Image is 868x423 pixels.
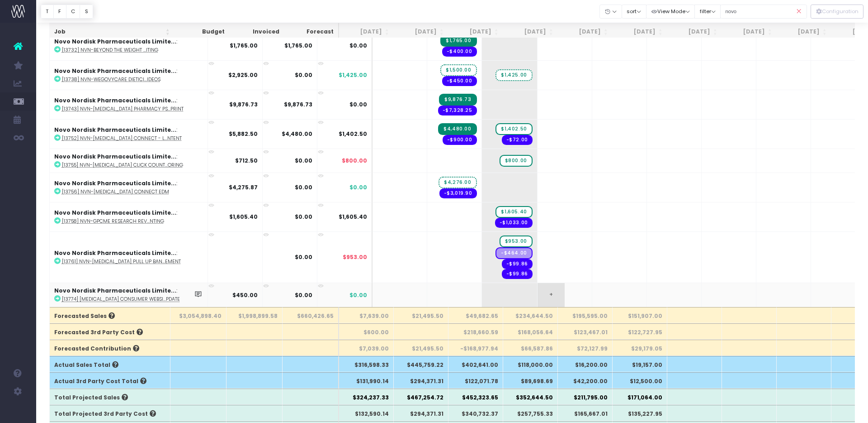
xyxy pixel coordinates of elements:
[228,71,258,79] strong: $2,925.00
[229,130,258,138] strong: $5,882.50
[558,405,613,421] th: $165,667.01
[54,179,176,187] strong: Novo Nordisk Pharmaceuticals Limite...
[349,291,367,299] span: $0.00
[394,405,448,421] th: $294,371.31
[295,253,312,261] strong: $0.00
[538,283,565,307] span: +
[622,5,646,19] button: sort
[394,389,448,405] th: $467,254.72
[495,69,532,81] span: wayahead Sales Forecast Item<br />Accrued income – actual billing date: 01-09-2025 for $2,925.00
[503,307,558,323] th: $234,644.50
[50,149,208,173] td: :
[50,372,170,389] th: Actual 3rd Party Cost Total
[339,307,394,323] th: $7,639.00
[558,340,613,356] th: $72,127.99
[229,183,258,191] strong: $4,275.87
[339,340,394,356] th: $7,039.00
[558,372,613,389] th: $42,200.00
[777,23,831,41] th: Mar 26: activate to sort column ascending
[503,389,558,405] th: $352,644.50
[53,5,66,19] button: F
[54,67,176,75] strong: Novo Nordisk Pharmaceuticals Limite...
[54,312,115,320] span: Forecasted Sales
[50,340,170,356] th: Forecasted Contribution
[811,5,863,19] button: Configuration
[495,123,532,135] span: wayahead Sales Forecast Item
[62,135,182,142] abbr: [13752] NVN-Wegovy Connect - Life Beyond the Kilos HCP Screen Content
[232,291,258,299] strong: $450.00
[54,38,176,45] strong: Novo Nordisk Pharmaceuticals Limite...
[722,23,777,41] th: Feb 26: activate to sort column ascending
[11,405,25,418] img: images/default_profile_image.png
[54,96,176,104] strong: Novo Nordisk Pharmaceuticals Limite...
[694,5,721,19] button: filter
[343,253,367,261] span: $953.00
[62,188,169,195] abbr: [13756] NVN-Wegovy Connect EDM
[339,372,394,389] th: $131,990.14
[295,157,312,164] strong: $0.00
[235,157,258,164] strong: $712.50
[41,5,54,19] button: T
[62,47,158,53] abbr: [13732] NVN-Beyond the Weight Video Editing
[349,42,367,50] span: $0.00
[613,323,667,340] th: $122,727.95
[339,389,394,405] th: $324,237.33
[283,307,339,323] th: $660,426.65
[502,259,533,269] span: Streamtime order: PO11853 – Blue Star Group (New Zealand) Limited
[284,23,339,41] th: Forecast
[62,218,164,225] abbr: [13758] NVN-GPCME Research Review Article Printing
[439,177,476,188] span: wayahead Sales Forecast Item<br />Accrued income – actual billing date: 01-09-2025 for $4,275.87
[394,23,448,41] th: Aug 25: activate to sort column ascending
[495,218,533,228] span: Streamtime order: PO11846 – Research Review
[558,323,613,340] th: $123,467.01
[394,356,448,372] th: $445,759.22
[448,405,503,421] th: $340,732.37
[229,23,284,41] th: Invoiced
[54,153,176,160] strong: Novo Nordisk Pharmaceuticals Limite...
[440,35,476,47] span: Streamtime Invoice: INV-5053 – [13732] NVN-Beyond the Weight Video Editing
[66,5,80,19] button: C
[295,71,312,79] strong: $0.00
[50,389,170,405] th: Total Projected Sales
[613,307,667,323] th: $151,907.00
[342,157,367,165] span: $800.00
[439,188,477,198] span: Streamtime order: PO11806 – Medidata Services Ltd
[50,31,208,60] td: :
[62,106,184,112] abbr: [13743] NVN-Wegovy Pharmacy PSP A5 Tearsheet Reprint
[503,323,558,340] th: $168,056.64
[54,126,176,134] strong: Novo Nordisk Pharmaceuticals Limite...
[50,202,208,231] td: :
[442,76,477,86] span: Streamtime order: PO11796 – Component Media Ltd
[613,372,667,389] th: $12,500.00
[503,340,558,356] th: $66,587.86
[503,23,558,41] th: Oct 25: activate to sort column ascending
[613,340,667,356] th: $29,179.05
[282,130,312,138] strong: $4,480.00
[438,106,477,115] span: Streamtime order: PO11797 – Blue Star Group (New Zealand) Limited
[295,183,312,191] strong: $0.00
[495,206,532,218] span: wayahead Sales Forecast Item
[170,307,226,323] th: $3,054,898.40
[448,307,503,323] th: $49,682.65
[62,76,160,83] abbr: [13738] NVN-WegovyCare Dietician Videos
[613,23,667,41] th: Dec 25: activate to sort column ascending
[667,23,722,41] th: Jan 26: activate to sort column ascending
[394,307,448,323] th: $21,495.50
[295,213,312,221] strong: $0.00
[54,249,176,257] strong: Novo Nordisk Pharmaceuticals Limite...
[448,340,503,356] th: -$168,977.94
[439,94,476,106] span: Streamtime Invoice: INV-5054 – [13743] NVN-Wegovy Pharmacy PSP A5 Tearsheet Reprint
[50,231,208,283] td: :
[394,340,448,356] th: $21,495.50
[62,296,180,303] abbr: [13774] Saxenda Consumer Website Hero Image Update
[448,23,503,41] th: Sep 25: activate to sort column ascending
[448,323,503,340] th: $218,660.59
[500,155,533,167] span: wayahead Sales Forecast Item
[448,372,503,389] th: $122,071.78
[339,405,394,421] th: $132,590.14
[613,405,667,421] th: $135,227.95
[339,130,367,138] span: $1,402.50
[811,5,863,19] div: Vertical button group
[613,356,667,372] th: $19,157.00
[448,389,503,405] th: $452,323.65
